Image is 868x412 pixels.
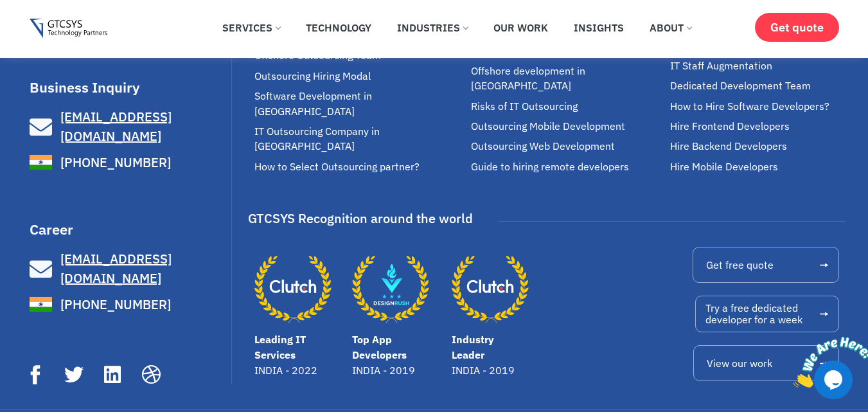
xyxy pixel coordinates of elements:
[670,58,846,73] a: IT Staff Augmentation
[471,119,625,134] span: Outsourcing Mobile Development
[670,78,811,93] span: Dedicated Development Team
[693,345,838,381] a: View our work
[452,251,529,328] a: Industry Leader
[670,78,846,93] a: Dedicated Development Team
[254,159,465,174] a: How to Select Outsourcing partner?
[755,13,839,42] a: Get quote
[296,13,381,42] a: Technology
[670,159,778,174] span: Hire Mobile Developers
[5,5,85,56] img: Chat attention grabber
[30,107,228,146] a: [EMAIL_ADDRESS][DOMAIN_NAME]
[57,153,171,172] span: [PHONE_NUMBER]
[471,99,578,114] span: Risks of IT Outsourcing
[254,69,371,84] span: Outsourcing Hiring Modal
[693,247,838,283] a: Get free quote
[248,206,473,231] div: GTCSYS Recognition around the world
[564,13,633,42] a: Insights
[30,151,228,174] a: [PHONE_NUMBER]
[484,13,558,42] a: Our Work
[387,13,477,42] a: Industries
[30,249,228,288] a: [EMAIL_ADDRESS][DOMAIN_NAME]
[706,260,774,270] span: Get free quote
[471,159,664,174] a: Guide to hiring remote developers
[705,303,802,325] span: Try a free dedicated developer for a week
[471,139,664,154] a: Outsourcing Web Development
[254,124,465,154] a: IT Outsourcing Company in [GEOGRAPHIC_DATA]
[670,99,829,114] span: How to Hire Software Developers?
[254,89,465,119] a: Software Development in [GEOGRAPHIC_DATA]
[670,99,846,114] a: How to Hire Software Developers?
[670,119,846,134] a: Hire Frontend Developers
[30,293,228,316] a: [PHONE_NUMBER]
[30,19,107,39] img: Gtcsys logo
[254,69,465,84] a: Outsourcing Hiring Modal
[471,159,629,174] span: Guide to hiring remote developers
[254,251,332,328] a: Leading IT Services
[471,64,664,94] a: Offshore development in [GEOGRAPHIC_DATA]
[670,159,846,174] a: Hire Mobile Developers
[695,296,838,332] a: Try a free dedicateddeveloper for a week
[30,80,228,94] h3: Business Inquiry
[788,332,868,393] iframe: chat widget
[770,21,824,34] span: Get quote
[471,99,664,114] a: Risks of IT Outsourcing
[352,251,429,328] a: Top App Developers
[471,139,615,154] span: Outsourcing Web Development
[640,13,701,42] a: About
[670,58,772,73] span: IT Staff Augmentation
[352,333,407,361] a: Top App Developers
[452,333,494,361] a: Industry Leader
[254,363,339,378] p: INDIA - 2022
[57,295,171,314] span: [PHONE_NUMBER]
[60,250,172,287] span: [EMAIL_ADDRESS][DOMAIN_NAME]
[60,108,172,145] span: [EMAIL_ADDRESS][DOMAIN_NAME]
[670,139,846,154] a: Hire Backend Developers
[254,159,420,174] span: How to Select Outsourcing partner?
[452,363,521,378] p: INDIA - 2019
[30,222,228,237] h3: Career
[471,119,664,134] a: Outsourcing Mobile Development
[670,139,787,154] span: Hire Backend Developers
[707,358,772,368] span: View our work
[213,13,290,42] a: Services
[352,363,439,378] p: INDIA - 2019
[254,333,306,361] a: Leading IT Services
[670,119,790,134] span: Hire Frontend Developers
